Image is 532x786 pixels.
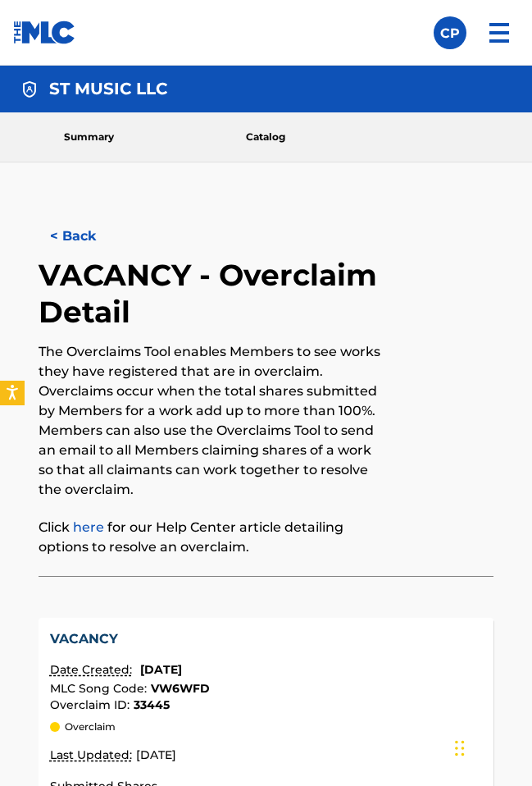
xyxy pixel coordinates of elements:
span: Overclaim ID : [50,697,134,712]
button: < Back [39,216,137,257]
h2: VACANCY - Overclaim Detail [39,257,389,331]
img: menu [480,13,519,53]
div: Drag [455,724,465,773]
a: here [73,519,104,535]
h4: ST MUSIC LLC [49,79,167,99]
img: MLC Logo [13,21,76,44]
iframe: Chat Widget [450,707,532,786]
a: Catalog [177,112,354,162]
p: Last Updated: [50,747,136,764]
span: MLC Song Code : [50,681,151,696]
span: 33445 [134,697,170,712]
p: Date Created: [50,661,136,679]
img: Accounts [20,80,39,99]
span: [DATE] [136,747,176,762]
span: VW6WFD [151,681,210,696]
span: [DATE] [140,662,182,677]
p: Overclaim [65,720,116,734]
div: User Menu [434,16,466,49]
p: Click for our Help Center article detailing options to resolve an overclaim. [39,518,389,557]
div: VACANCY [50,629,483,649]
iframe: Resource Center [486,523,532,655]
p: The Overclaims Tool enables Members to see works they have registered that are in overclaim. Over... [39,342,389,500]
